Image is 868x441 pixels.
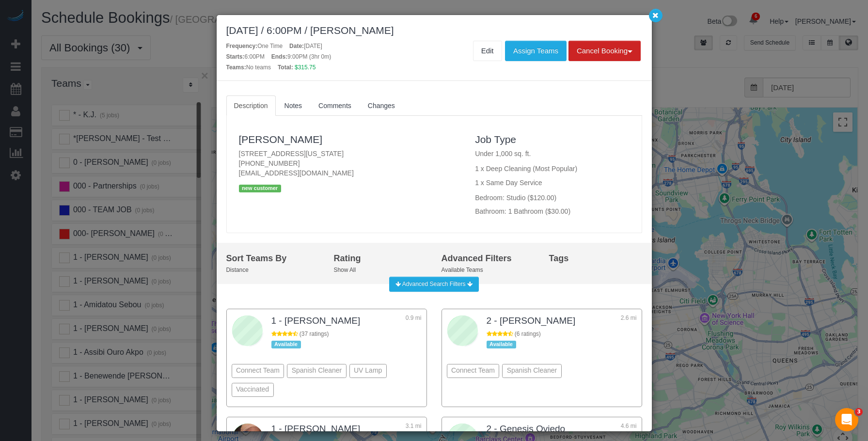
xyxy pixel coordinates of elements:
div: 6:00PM [226,53,265,61]
a: 2 - Genesis Oviedo [487,424,566,434]
div: Available [487,341,516,348]
span: (6 ratings) [515,331,541,337]
div: Spanish Cleaner [287,364,346,378]
p: [STREET_ADDRESS][US_STATE] [PHONE_NUMBER] [EMAIL_ADDRESS][DOMAIN_NAME] [239,149,461,178]
span: Description [234,102,268,110]
p: Bedroom: Studio ($120.00) [475,193,629,203]
div: 0.9 mi [397,314,422,330]
div: No teams [226,63,271,72]
span: Notes [284,102,302,110]
a: Notes [277,95,310,116]
strong: Total: [278,64,293,71]
div: Connect Team [232,364,284,378]
strong: Teams: [226,64,246,71]
button: Assign Teams [505,41,567,61]
div: UV Lamp [349,364,387,378]
strong: Ends: [271,53,287,60]
div: Tags [549,252,642,265]
div: [DATE] / 6:00PM / [PERSON_NAME] [226,25,642,36]
div: 4.6 mi [613,422,637,438]
div: Available [271,341,301,348]
small: Available Teams [442,267,483,273]
a: 1 - [PERSON_NAME] [271,424,361,434]
div: Sort Teams By [226,252,319,265]
strong: Date: [289,43,304,49]
div: 2.6 mi [613,314,637,330]
span: Changes [368,102,395,110]
a: Comments [311,95,359,116]
small: Distance [226,267,249,273]
div: [DATE] [289,42,322,50]
span: Advanced Search Filters [402,281,466,287]
small: Show All [334,267,356,273]
a: 1 - [PERSON_NAME] [271,315,361,326]
p: new customer [239,185,281,192]
strong: Starts: [226,53,245,60]
span: Comments [318,102,351,110]
a: Changes [360,95,403,116]
p: 1 x Deep Cleaning (Most Popular) [475,164,629,173]
button: Cancel Booking [568,41,641,61]
div: Vaccinated [232,383,274,397]
div: One Time [226,42,283,50]
a: [PERSON_NAME] [239,134,323,145]
span: 3 [855,408,863,416]
div: Spanish Cleaner [502,364,561,378]
div: Rating [334,252,427,265]
p: Under 1,000 sq. ft. [475,149,629,158]
div: 3.1 mi [397,422,422,438]
p: 1 x Same Day Service [475,178,629,188]
a: Edit [473,41,502,61]
a: 2 - [PERSON_NAME] [487,315,576,326]
div: 9:00PM (3hr 0m) [271,53,331,61]
button: Advanced Search Filters [389,277,479,292]
h3: Job Type [475,134,629,145]
span: $315.75 [295,64,316,71]
span: (37 ratings) [300,331,329,337]
div: Advanced Filters [442,252,535,265]
iframe: Intercom live chat [835,408,858,431]
a: Description [226,95,276,116]
strong: Frequency: [226,43,258,49]
p: Bathroom: 1 Bathroom ($30.00) [475,206,629,216]
div: Connect Team [447,364,500,378]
